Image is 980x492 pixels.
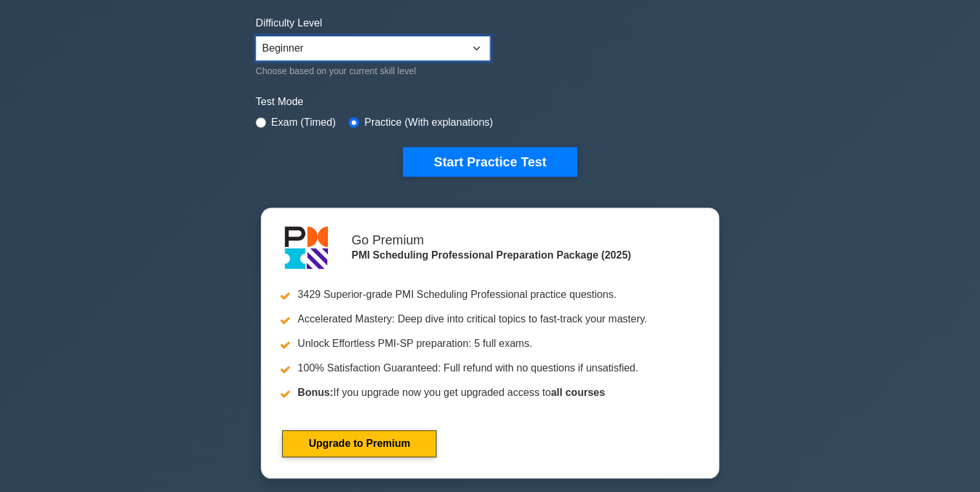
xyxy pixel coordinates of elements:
label: Exam (Timed) [271,115,336,130]
div: Choose based on your current skill level [256,63,490,79]
label: Test Mode [256,94,724,110]
button: Start Practice Test [403,147,577,177]
label: Practice (With explanations) [364,115,493,130]
a: Upgrade to Premium [282,430,436,457]
label: Difficulty Level [256,15,322,31]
